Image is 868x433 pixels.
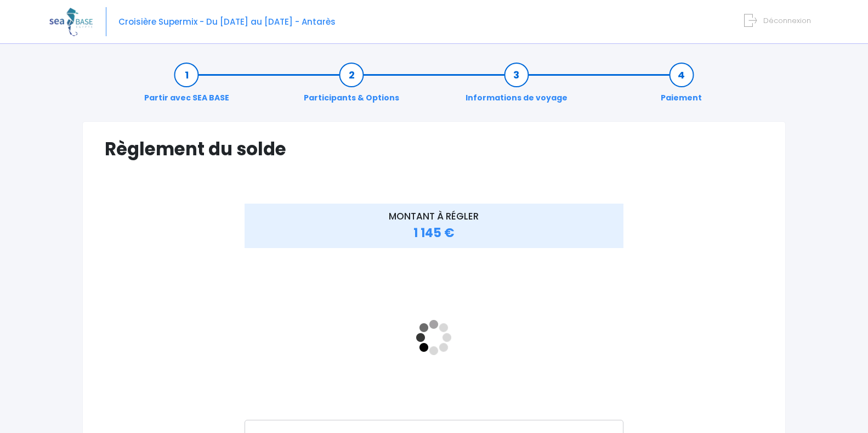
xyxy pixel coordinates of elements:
a: Paiement [655,69,707,104]
h1: Règlement du solde [105,138,763,160]
a: Participants & Options [298,69,405,104]
span: Déconnexion [763,15,811,26]
span: 1 145 € [413,224,455,241]
span: Croisière Supermix - Du [DATE] au [DATE] - Antarès [118,16,336,27]
span: MONTANT À RÉGLER [389,210,479,223]
a: Partir avec SEA BASE [139,69,235,104]
a: Informations de voyage [460,69,573,104]
iframe: <!-- //required --> [245,255,623,420]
